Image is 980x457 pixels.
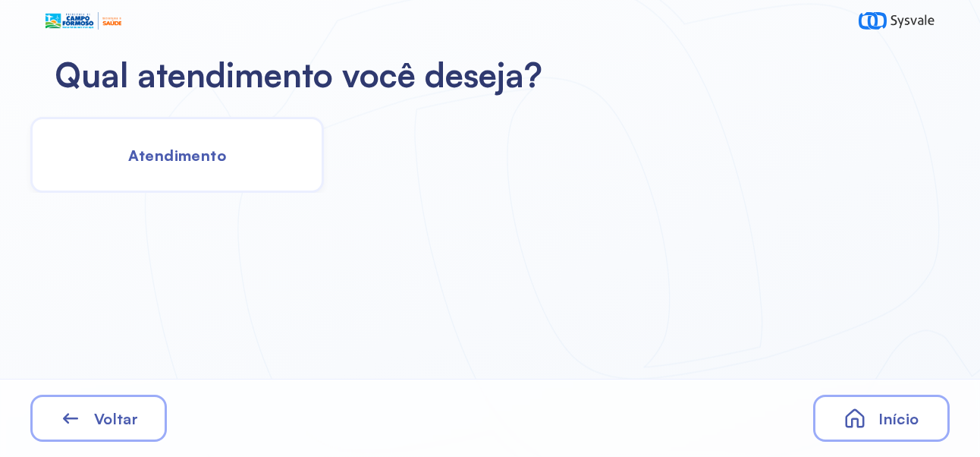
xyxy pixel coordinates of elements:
[859,12,934,30] img: logo-sysvale.svg
[128,146,226,165] span: Atendimento
[55,54,925,96] h2: Qual atendimento você deseja?
[46,12,121,30] img: Logotipo do estabelecimento
[94,409,138,428] span: Voltar
[878,409,919,428] span: Início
